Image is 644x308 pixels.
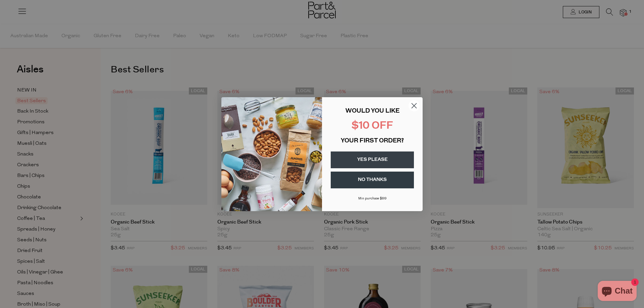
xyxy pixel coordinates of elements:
[221,97,322,211] img: 43fba0fb-7538-40bc-babb-ffb1a4d097bc.jpeg
[331,151,414,168] button: YES PLEASE
[358,197,387,200] span: Min purchase $99
[341,138,404,144] span: YOUR FIRST ORDER?
[331,172,414,188] button: NO THANKS
[352,121,393,131] span: $10 OFF
[596,281,639,303] inbox-online-store-chat: Shopify online store chat
[345,108,399,114] span: WOULD YOU LIKE
[408,100,420,112] button: Close dialog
